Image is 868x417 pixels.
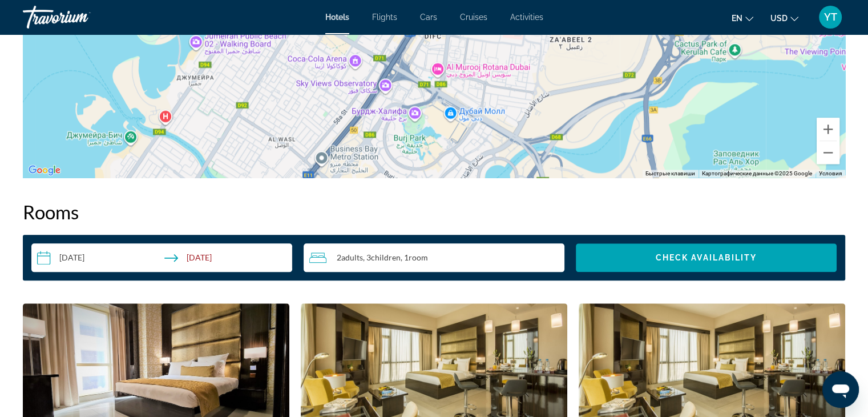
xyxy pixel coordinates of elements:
[371,252,401,262] span: Children
[656,253,757,262] span: Check Availability
[31,243,837,272] div: Search widget
[770,14,788,23] span: USD
[824,11,837,23] span: YT
[732,10,753,26] button: Change language
[817,118,839,141] button: Увеличить
[460,13,487,22] a: Cruises
[26,163,63,178] img: Google
[770,10,798,26] button: Change currency
[23,201,845,223] h2: Rooms
[819,170,842,177] a: Условия (ссылка откроется в новой вкладке)
[325,13,349,22] a: Hotels
[576,243,837,272] button: Check Availability
[645,170,695,178] button: Быстрые клавиши
[31,243,292,272] button: Check-in date: Mar 20, 2026 Check-out date: Mar 27, 2026
[817,141,839,164] button: Уменьшить
[815,5,845,29] button: User Menu
[822,371,859,408] iframe: Кнопка запуска окна обмена сообщениями
[363,253,401,262] span: , 3
[409,252,428,262] span: Room
[26,163,63,178] a: Открыть эту область в Google Картах (в новом окне)
[23,2,137,32] a: Travorium
[372,13,397,22] a: Flights
[510,13,543,22] a: Activities
[420,13,437,22] a: Cars
[702,170,812,177] span: Картографические данные ©2025 Google
[732,14,742,23] span: en
[304,243,564,272] button: Travelers: 2 adults, 3 children
[337,253,363,262] span: 2
[401,253,428,262] span: , 1
[341,252,363,262] span: Adults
